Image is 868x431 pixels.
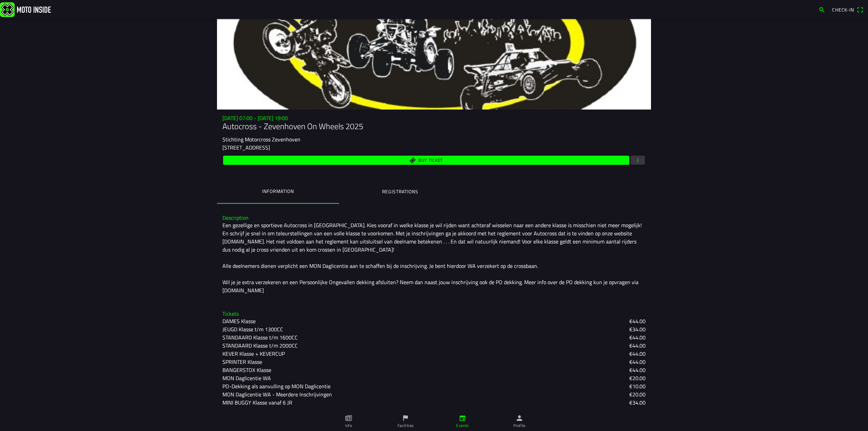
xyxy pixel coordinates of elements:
[222,341,298,350] ion-text: STANDAARD Klasse t/m 2000CC
[222,115,646,121] h3: [DATE] 07:00 - [DATE] 19:00
[222,398,292,407] ion-text: MINI BUGGY Klasse vanaf 6 JR
[629,366,646,374] ion-text: €44.00
[418,158,443,162] span: Buy ticket
[629,398,646,407] ion-text: €34.00
[629,382,646,390] ion-text: €10.00
[629,358,646,366] ion-text: €44.00
[397,423,414,429] ion-label: Facilities
[829,4,867,15] a: Check-inqr scanner
[222,121,646,131] h1: Autocross - Zevenhoven On Wheels 2025
[513,423,526,429] ion-label: Profile
[222,221,646,294] div: Een gezellige en sportieve Autocross in [GEOGRAPHIC_DATA]. Kies vooraf in welke klasse je wil rij...
[832,6,854,13] span: Check-in
[382,188,418,195] ion-label: Registrations
[222,317,256,325] ion-text: DAMES Klasse
[222,143,270,152] ion-text: [STREET_ADDRESS]
[629,333,646,341] ion-text: €44.00
[815,4,829,15] a: search
[402,414,409,422] ion-icon: flag
[345,423,352,429] ion-label: Info
[629,390,646,398] ion-text: €20.00
[222,382,331,390] ion-text: PO-Dekking als aanvulling op MON Daglicentie
[629,317,646,325] ion-text: €44.00
[222,333,298,341] ion-text: STANDAARD Klasse t/m 1600CC
[629,341,646,350] ion-text: €44.00
[456,423,469,429] ion-label: Events
[222,366,271,374] ion-text: BANGERSTOX Klasse
[222,135,300,143] ion-text: Stichting Motorcross Zevenhoven
[629,325,646,333] ion-text: €34.00
[262,188,294,195] ion-label: Information
[222,311,646,317] h3: Tickets
[345,414,352,422] ion-icon: paper
[459,414,466,422] ion-icon: calendar
[222,325,283,333] ion-text: JEUGD Klasse t/m 1300CC
[222,215,646,221] h3: Description
[222,350,285,358] ion-text: KEVER Klasse + KEVERCUP
[629,374,646,382] ion-text: €20.00
[629,350,646,358] ion-text: €44.00
[222,390,332,398] ion-text: MON Daglicentie WA - Meerdere Inschrijvingen
[516,414,523,422] ion-icon: person
[222,358,262,366] ion-text: SPRINTER Klasse
[222,374,271,382] ion-text: MON Daglicentie WA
